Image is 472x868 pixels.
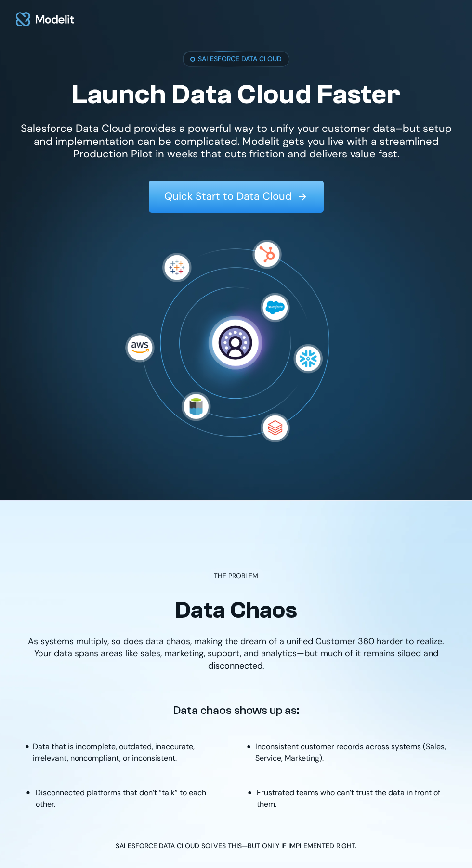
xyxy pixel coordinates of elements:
[116,841,356,851] p: SALESFORCE DATA CLOUD SOLVES THIS—BUT ONLY IF IMPLEMENTED RIGHT.
[15,122,457,160] p: Salesforce Data Cloud provides a powerful way to unify your customer data–but setup and implement...
[27,596,445,624] h2: Data Chaos
[198,54,282,64] p: SALESFORCE DATA CLOUD
[214,571,258,581] p: THE PROBLEM
[257,787,448,810] p: Frustrated teams who can’t trust the data in front of them.
[14,8,76,31] img: modelit logo
[173,703,299,718] p: Data chaos shows up as:
[164,190,292,203] p: Quick Start to Data Cloud
[149,181,324,212] a: Quick Start to Data Cloud
[36,787,226,810] p: Disconnected platforms that don’t “talk” to each other.
[27,635,445,672] p: As systems multiply, so does data chaos, making the dream of a unified Customer 360 harder to rea...
[33,741,226,764] p: Data that is incomplete, outdated, inaccurate, irrelevant, noncompliant, or inconsistent.
[72,78,400,111] h1: Launch Data Cloud Faster
[255,741,448,764] p: Inconsistent customer records across systems (Sales, Service, Marketing).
